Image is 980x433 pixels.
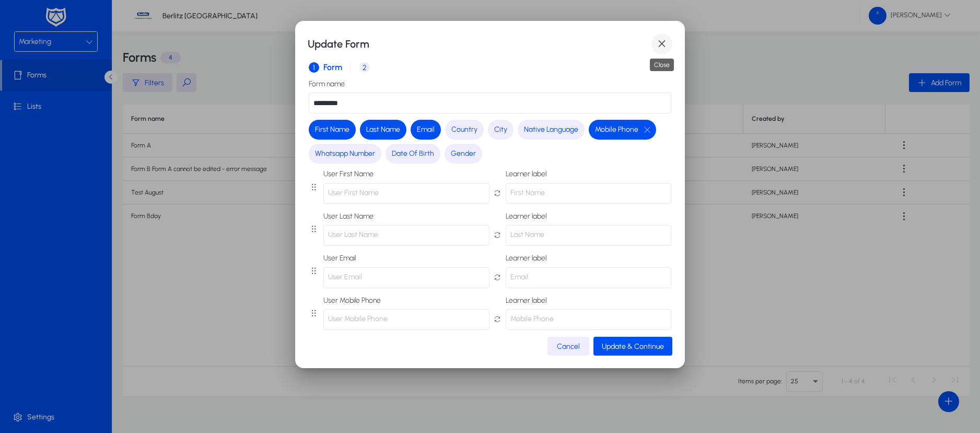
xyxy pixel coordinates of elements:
[323,170,489,178] label: User First Name
[602,342,664,351] span: Update & Continue
[309,224,319,234] i: Button that displays a tooltip that drag this field
[392,149,434,159] span: Date Of Birth
[557,342,580,351] span: Cancel
[29,17,51,25] div: v 4.0.25
[506,254,672,263] label: Learner label
[593,337,672,356] button: Update & Continue
[366,124,400,135] span: Last Name
[417,124,435,135] span: Email
[323,63,342,72] span: Form
[547,337,589,356] button: Cancel
[323,297,489,305] label: User Mobile Phone
[309,266,319,276] i: Button that displays a tooltip that drag this field
[315,124,349,135] span: First Name
[595,124,638,135] span: Mobile Phone
[506,170,672,178] label: Learner label
[524,124,578,135] span: Native Language
[28,61,37,69] img: tab_domain_overview_orange.svg
[27,27,115,36] div: Domain: [DOMAIN_NAME]
[506,212,672,221] label: Learner label
[451,149,476,159] span: Gender
[506,183,672,204] p: First Name
[323,225,489,246] p: User Last Name
[323,183,489,204] p: User First Name
[494,124,507,135] span: City
[323,309,489,330] p: User Mobile Phone
[309,182,319,192] i: Button that displays a tooltip that drag this field
[115,62,176,69] div: Keywords by Traffic
[309,308,319,318] i: Button that displays a tooltip that drag this field
[650,59,674,71] div: Close
[308,36,651,52] h1: Update Form
[17,17,25,25] img: logo_orange.svg
[506,309,672,330] p: Mobile Phone
[309,80,671,88] label: Form name
[323,212,489,221] label: User Last Name
[506,225,672,246] p: Last Name
[17,27,25,36] img: website_grey.svg
[104,61,112,69] img: tab_keywords_by_traffic_grey.svg
[323,254,489,263] label: User Email
[506,297,672,305] label: Learner label
[40,62,94,69] div: Domain Overview
[451,124,477,135] span: Country
[309,62,319,73] span: 1
[315,149,375,159] span: Whatsapp Number
[323,267,489,288] p: User Email
[359,62,370,73] span: 2
[506,267,672,288] p: Email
